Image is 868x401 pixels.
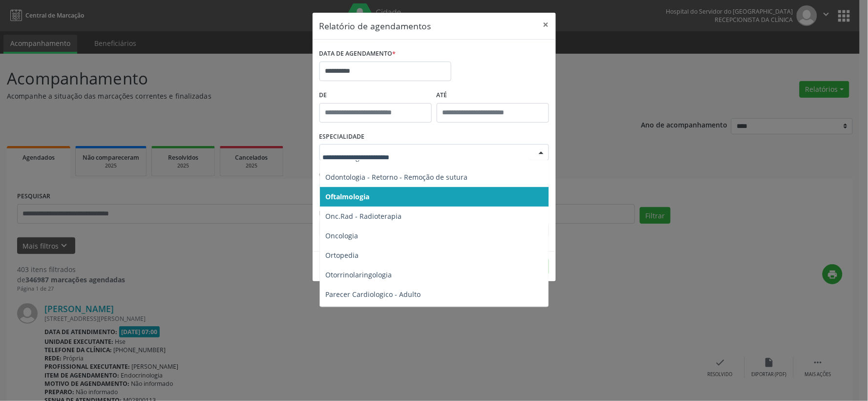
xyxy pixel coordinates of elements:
[319,129,365,145] label: ESPECIALIDADE
[319,88,432,103] label: De
[536,13,556,37] button: Close
[326,251,359,260] span: Ortopedia
[319,20,431,32] h5: Relatório de agendamentos
[326,231,359,240] span: Oncologia
[326,211,402,221] span: Onc.Rad - Radioterapia
[326,290,421,299] span: Parecer Cardiologico - Adulto
[326,270,392,279] span: Otorrinolaringologia
[437,88,549,103] label: ATÉ
[326,172,468,182] span: Odontologia - Retorno - Remoção de sutura
[319,46,396,62] label: DATA DE AGENDAMENTO
[326,192,370,201] span: Oftalmologia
